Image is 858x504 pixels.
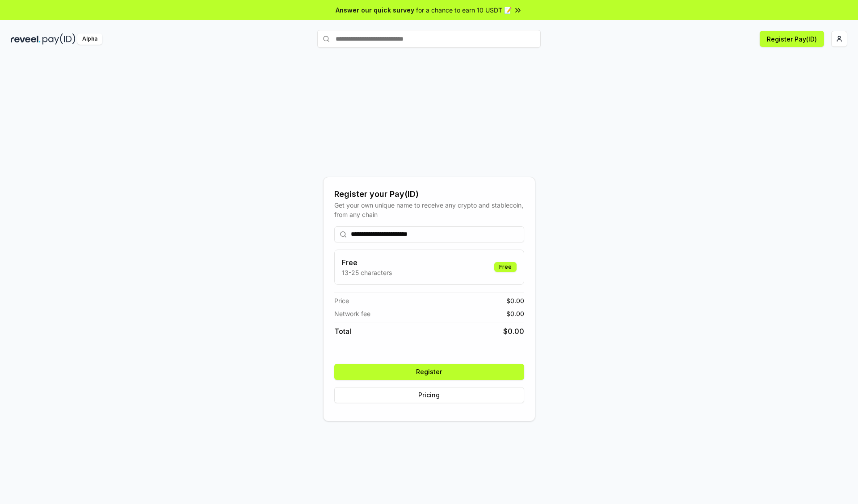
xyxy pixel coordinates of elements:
[760,31,824,47] button: Register Pay(ID)
[494,262,517,272] div: Free
[342,257,392,268] h3: Free
[334,296,349,305] span: Price
[334,200,524,219] div: Get your own unique name to receive any crypto and stablecoin, from any chain
[42,33,76,45] img: pay_id
[11,33,41,45] img: reveel_dark
[506,296,524,305] span: $ 0.00
[334,364,524,380] button: Register
[334,188,524,200] div: Register your Pay(ID)
[506,309,524,318] span: $ 0.00
[342,268,392,277] p: 13-25 characters
[416,5,512,15] span: for a chance to earn 10 USDT 📝
[77,33,102,45] div: Alpha
[336,5,414,15] span: Answer our quick survey
[334,387,524,403] button: Pricing
[334,326,351,337] span: Total
[334,309,370,318] span: Network fee
[503,326,524,337] span: $ 0.00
